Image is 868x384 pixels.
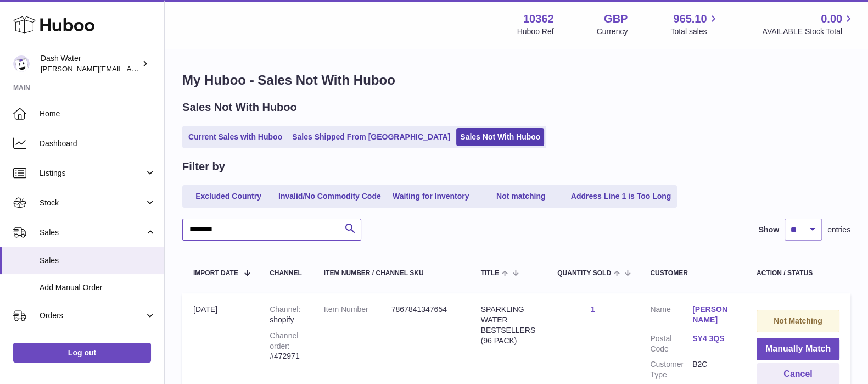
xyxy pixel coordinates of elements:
div: #472971 [270,331,302,362]
dt: Postal Code [650,333,692,354]
a: [PERSON_NAME] [692,304,735,325]
label: Show [759,225,779,235]
div: Action / Status [757,270,839,277]
span: Stock [40,198,144,208]
a: Sales Shipped From [GEOGRAPHIC_DATA] [288,128,454,146]
a: Waiting for Inventory [387,187,475,205]
dt: Name [650,304,692,328]
a: Current Sales with Huboo [184,128,286,146]
div: Channel [270,270,302,277]
h1: My Huboo - Sales Not With Huboo [182,71,850,89]
a: 0.00 AVAILABLE Stock Total [762,12,855,37]
div: Customer [650,270,735,277]
span: Home [40,109,156,119]
a: Not matching [477,187,565,205]
dt: Customer Type [650,359,692,380]
div: Huboo Ref [517,26,554,37]
strong: Channel [270,305,300,314]
a: Address Line 1 is Too Long [567,187,675,205]
span: entries [827,225,850,235]
img: james@dash-water.com [13,55,30,72]
a: 965.10 Total sales [670,12,719,37]
span: Sales [40,227,144,238]
span: AVAILABLE Stock Total [762,26,855,37]
span: Add Manual Order [40,282,156,293]
span: Listings [40,168,144,179]
span: Dashboard [40,138,156,149]
span: [PERSON_NAME][EMAIL_ADDRESS][DOMAIN_NAME] [41,64,220,73]
a: Log out [13,343,151,363]
span: 0.00 [821,12,842,26]
strong: 10362 [523,12,554,26]
dt: Item Number [324,304,391,315]
span: 965.10 [673,12,707,26]
a: Sales Not With Huboo [456,128,544,146]
a: SY4 3QS [692,333,735,344]
span: Quantity Sold [557,270,611,277]
dd: 7867841347654 [391,304,459,315]
span: Total sales [670,26,719,37]
button: Manually Match [757,338,839,360]
h2: Sales Not With Huboo [182,100,297,115]
span: Orders [40,310,144,321]
a: Excluded Country [184,187,272,205]
h2: Filter by [182,159,225,174]
span: Sales [40,255,156,266]
dd: B2C [692,359,735,380]
span: Title [481,270,499,277]
a: Invalid/No Commodity Code [275,187,385,205]
strong: Not Matching [774,316,822,325]
strong: GBP [604,12,628,26]
div: Dash Water [41,53,139,74]
div: SPARKLING WATER BESTSELLERS (96 PACK) [481,304,536,346]
div: shopify [270,304,302,325]
span: Import date [193,270,238,277]
div: Item Number / Channel SKU [324,270,459,277]
strong: Channel order [270,331,298,350]
a: 1 [591,305,595,314]
div: Currency [597,26,628,37]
